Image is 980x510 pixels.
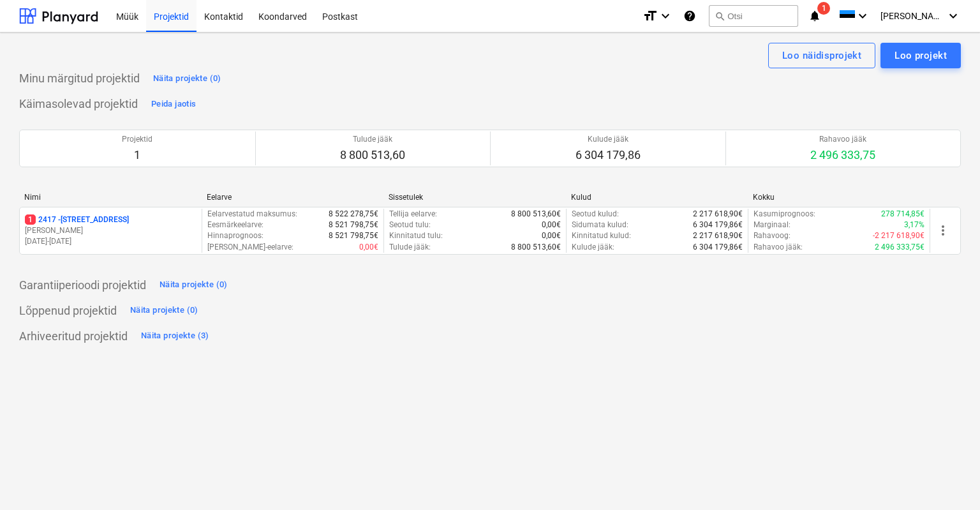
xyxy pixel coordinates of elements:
button: Loo näidisprojekt [768,43,875,68]
div: Loo näidisprojekt [782,47,861,64]
p: Eelarvestatud maksumus : [207,209,297,220]
p: -2 217 618,90€ [873,230,924,241]
i: notifications [808,8,821,24]
p: [PERSON_NAME] [25,225,197,236]
p: Käimasolevad projektid [19,96,138,112]
p: 6 304 179,86€ [693,220,743,230]
p: Tellija eelarve : [389,209,437,220]
p: Projektid [122,134,152,145]
p: 2417 - [STREET_ADDRESS] [25,214,129,225]
div: Sissetulek [389,193,561,202]
p: 6 304 179,86€ [693,242,743,253]
p: Rahavoo jääk : [754,242,803,253]
i: format_size [642,8,658,24]
p: 0,00€ [542,230,561,241]
p: Kinnitatud tulu : [389,230,443,241]
p: Minu märgitud projektid [19,71,140,86]
p: Arhiveeritud projektid [19,329,128,344]
p: Rahavoo jääk [810,134,875,145]
p: 8 800 513,60 [340,147,405,163]
p: 2 496 333,75 [810,147,875,163]
p: 0,00€ [359,242,378,253]
span: [PERSON_NAME] [880,11,944,21]
p: Kulude jääk [575,134,641,145]
p: [PERSON_NAME]-eelarve : [207,242,293,253]
p: 0,00€ [542,220,561,230]
p: Tulude jääk : [389,242,431,253]
p: 8 522 278,75€ [329,209,378,220]
p: 6 304 179,86 [575,147,641,163]
p: 8 521 798,75€ [329,220,378,230]
div: Kokku [753,193,925,202]
p: 1 [122,147,152,163]
p: Kulude jääk : [572,242,614,253]
button: Loo projekt [880,43,961,68]
div: Peida jaotis [151,97,196,112]
button: Näita projekte (3) [138,326,212,347]
span: 1 [817,2,830,15]
button: Näita projekte (0) [127,301,202,321]
p: 3,17% [904,220,924,230]
span: more_vert [935,223,951,238]
div: Kulud [571,193,743,202]
p: [DATE] - [DATE] [25,236,197,247]
p: 8 800 513,60€ [511,209,561,220]
p: Seotud tulu : [389,220,431,230]
i: keyboard_arrow_down [855,8,870,24]
div: Näita projekte (3) [141,329,209,343]
p: 8 800 513,60€ [511,242,561,253]
button: Peida jaotis [148,94,199,114]
i: keyboard_arrow_down [658,8,673,24]
i: Abikeskus [683,8,696,24]
p: Kinnitatud kulud : [572,230,631,241]
p: 278 714,85€ [881,209,924,220]
button: Näita projekte (0) [150,68,225,89]
p: 2 496 333,75€ [875,242,924,253]
p: Sidumata kulud : [572,220,628,230]
p: 2 217 618,90€ [693,209,743,220]
div: Loo projekt [895,47,947,64]
div: Näita projekte (0) [130,303,198,318]
p: Garantiiperioodi projektid [19,278,146,293]
p: Tulude jääk [340,134,405,145]
i: keyboard_arrow_down [946,8,961,24]
div: Näita projekte (0) [153,71,221,86]
span: search [715,11,725,21]
p: Hinnaprognoos : [207,230,264,241]
p: Eesmärkeelarve : [207,220,264,230]
button: Otsi [709,5,798,27]
button: Näita projekte (0) [156,275,231,296]
p: Seotud kulud : [572,209,619,220]
span: 1 [25,214,36,225]
div: 12417 -[STREET_ADDRESS][PERSON_NAME][DATE]-[DATE] [25,214,197,247]
div: Nimi [24,193,197,202]
p: Kasumiprognoos : [754,209,815,220]
div: Näita projekte (0) [160,278,228,292]
p: 8 521 798,75€ [329,230,378,241]
p: 2 217 618,90€ [693,230,743,241]
p: Marginaal : [754,220,791,230]
p: Rahavoog : [754,230,791,241]
p: Lõppenud projektid [19,303,117,319]
iframe: Chat Widget [916,449,980,510]
div: Eelarve [207,193,379,202]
